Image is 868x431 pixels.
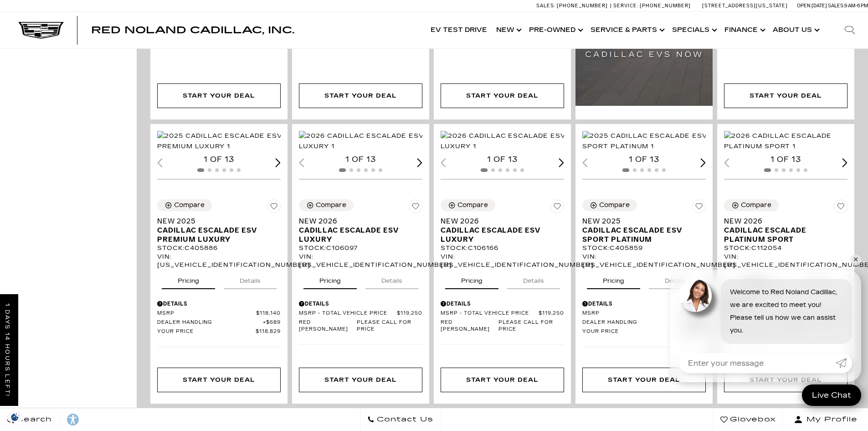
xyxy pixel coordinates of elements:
[729,269,782,289] button: pricing tab
[582,217,699,226] span: New 2025
[299,131,424,151] img: 2026 Cadillac Escalade ESV Luxury 1
[844,3,868,9] span: 9 AM-6 PM
[679,353,836,373] input: Enter your message
[702,3,788,9] a: [STREET_ADDRESS][US_STATE]
[724,217,847,244] a: New 2026Cadillac Escalade Platinum Sport
[256,328,281,335] span: $118,829
[157,83,281,108] div: Start Your Deal
[91,25,294,36] span: Red Noland Cadillac, Inc.
[299,368,422,392] div: Start Your Deal
[299,226,416,244] span: Cadillac Escalade ESV Luxury
[582,131,707,151] img: 2025 Cadillac Escalade ESV Sport Platinum 1
[299,217,416,226] span: New 2026
[157,131,282,151] div: 1 / 2
[750,91,822,101] div: Start Your Deal
[741,201,771,209] div: Compare
[267,199,281,217] button: Save Vehicle
[610,3,693,8] a: Service: [PHONE_NUMBER]
[724,253,847,269] div: VIN: [US_VEHICLE_IDENTIFICATION_NUMBER]
[14,413,52,426] span: Search
[324,375,396,385] div: Start Your Deal
[720,12,768,48] a: Finance
[692,199,706,217] button: Save Vehicle
[582,319,688,326] span: Dealer Handling
[157,300,281,308] div: Pricing Details - New 2025 Cadillac Escalade ESV Premium Luxury
[441,217,564,244] a: New 2026Cadillac Escalade ESV Luxury
[724,155,847,165] div: 1 of 13
[599,201,630,209] div: Compare
[157,319,263,326] span: Dealer Handling
[91,26,294,35] a: Red Noland Cadillac, Inc.
[441,155,564,165] div: 1 of 13
[582,199,637,211] button: Compare Vehicle
[582,226,699,244] span: Cadillac Escalade ESV Sport Platinum
[640,3,691,9] span: [PHONE_NUMBER]
[157,310,256,317] span: MSRP
[724,131,849,151] img: 2026 Cadillac Escalade Platinum Sport 1
[507,269,560,289] button: details tab
[365,269,418,289] button: details tab
[559,158,564,167] div: Next slide
[397,310,422,317] span: $119,250
[441,300,564,308] div: Pricing Details - New 2026 Cadillac Escalade ESV Luxury
[426,12,492,48] a: EV Test Drive
[5,412,26,422] section: Click to Open Cookie Consent Modal
[299,83,422,108] div: Start Your Deal
[783,408,868,431] button: Open user profile menu
[183,375,255,385] div: Start Your Deal
[768,12,822,48] a: About Us
[586,12,668,48] a: Service & Parts
[582,328,706,335] a: Your Price $131,784
[303,269,357,289] button: pricing tab
[724,83,847,108] div: Start Your Deal
[582,310,706,317] a: MSRP $131,095
[524,12,586,48] a: Pre-Owned
[728,413,776,426] span: Glovebox
[582,310,680,317] span: MSRP
[713,408,783,431] a: Glovebox
[441,244,564,252] div: Stock : C106166
[441,199,495,211] button: Compare Vehicle
[441,217,557,226] span: New 2026
[299,131,424,151] div: 1 / 2
[536,3,610,8] a: Sales: [PHONE_NUMBER]
[582,368,706,392] div: Start Your Deal
[157,244,281,252] div: Stock : C405886
[441,83,564,108] div: Start Your Deal
[582,328,681,335] span: Your Price
[18,21,64,39] a: Cadillac Dark Logo with Cadillac White Text
[157,226,274,244] span: Cadillac Escalade ESV Premium Luxury
[441,319,564,333] a: Red [PERSON_NAME] Please call for price
[550,199,564,217] button: Save Vehicle
[613,3,638,9] span: Service:
[441,310,539,317] span: MSRP - Total Vehicle Price
[724,226,841,244] span: Cadillac Escalade Platinum Sport
[299,319,357,333] span: Red [PERSON_NAME]
[582,217,706,244] a: New 2025Cadillac Escalade ESV Sport Platinum
[834,199,847,217] button: Save Vehicle
[157,155,281,165] div: 1 of 13
[608,375,680,385] div: Start Your Deal
[299,199,354,211] button: Compare Vehicle
[649,269,702,289] button: details tab
[724,199,779,211] button: Compare Vehicle
[157,328,256,335] span: Your Price
[457,201,488,209] div: Compare
[582,300,706,308] div: Pricing Details - New 2025 Cadillac Escalade ESV Sport Platinum
[299,310,397,317] span: MSRP - Total Vehicle Price
[668,12,720,48] a: Specials
[582,155,706,165] div: 1 of 13
[263,319,281,326] span: $689
[357,319,422,333] span: Please call for price
[498,319,564,333] span: Please call for price
[466,91,538,101] div: Start Your Deal
[224,269,277,289] button: details tab
[802,384,861,406] a: Live Chat
[582,253,706,269] div: VIN: [US_VEHICLE_IDENTIFICATION_NUMBER]
[162,269,215,289] button: pricing tab
[299,155,422,165] div: 1 of 13
[441,131,565,151] div: 1 / 2
[679,279,712,312] img: Agent profile photo
[409,199,422,217] button: Save Vehicle
[174,201,205,209] div: Compare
